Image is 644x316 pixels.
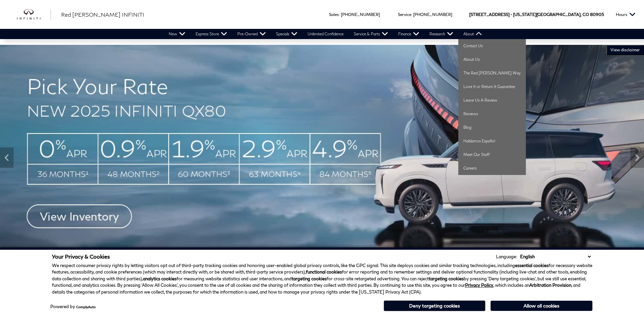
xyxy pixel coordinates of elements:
[393,29,424,39] a: Finance
[465,282,493,288] a: Privacy Policy
[76,305,96,309] a: ComplyAuto
[341,12,380,17] a: [PHONE_NUMBER]
[339,12,340,17] span: :
[630,147,644,168] div: Next
[17,9,51,20] a: infiniti
[469,12,604,17] a: [STREET_ADDRESS] • [US_STATE][GEOGRAPHIC_DATA], CO 80905
[496,254,517,259] div: Language:
[458,80,526,93] a: Love It or Return It Guarantee
[190,29,232,39] a: Express Store
[232,29,271,39] a: Pre-Owned
[413,12,452,17] a: [PHONE_NUMBER]
[302,29,349,39] a: Unlimited Confidence
[17,9,51,20] img: INFINITI
[164,29,487,39] nav: Main Navigation
[458,121,526,134] a: Blog
[292,276,327,281] strong: targeting cookies
[458,148,526,161] a: Meet Our Staff
[606,45,644,55] button: VIEW DISCLAIMER
[384,300,485,311] button: Deny targeting cookies
[458,93,526,107] a: Leave Us A Review
[429,276,464,281] strong: targeting cookies
[164,29,190,39] a: New
[424,29,458,39] a: Research
[515,263,549,268] strong: essential cookies
[458,39,526,53] a: Contact Us
[329,12,339,17] span: Sales
[458,134,526,148] a: Hablamos Español
[349,29,393,39] a: Service & Parts
[610,47,640,53] span: VIEW DISCLAIMER
[458,161,526,175] a: Careers
[458,107,526,121] a: Reviews
[61,11,144,19] a: Red [PERSON_NAME] INFINITI
[458,29,487,39] a: About
[52,253,110,260] span: Your Privacy & Cookies
[458,66,526,80] a: The Red [PERSON_NAME] Way
[143,276,177,281] strong: analytics cookies
[61,11,144,18] span: Red [PERSON_NAME] INFINITI
[398,12,411,17] span: Service
[458,53,526,66] a: About Us
[271,29,302,39] a: Specials
[491,301,592,311] button: Allow all cookies
[529,282,571,288] strong: Arbitration Provision
[50,304,96,309] div: Powered by
[518,253,592,260] select: Language Select
[52,262,592,296] p: We respect consumer privacy rights by letting visitors opt out of third-party tracking cookies an...
[411,12,412,17] span: :
[306,269,342,275] strong: functional cookies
